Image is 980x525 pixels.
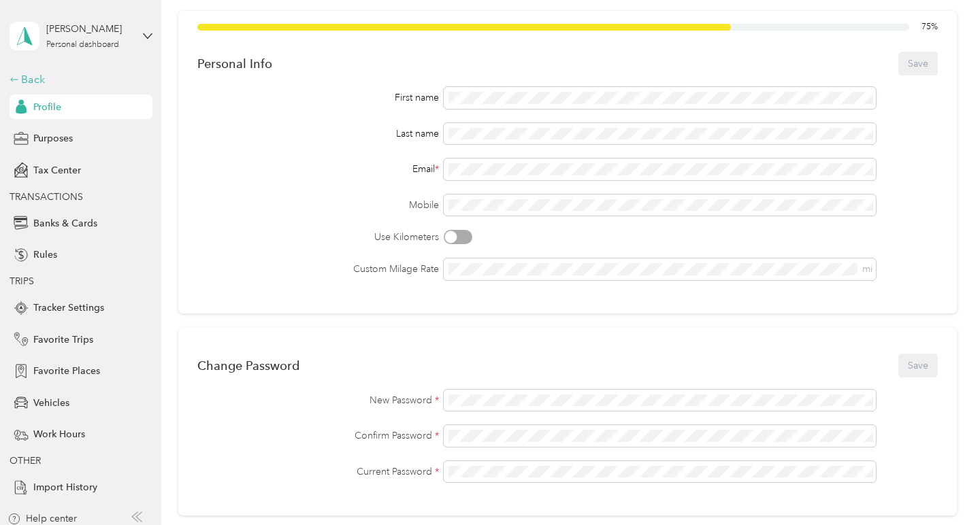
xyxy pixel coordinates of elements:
div: Last name [197,126,440,141]
span: Vehicles [33,396,69,410]
span: Favorite Places [33,364,100,378]
label: Use Kilometers [197,230,440,244]
span: Banks & Cards [33,216,97,231]
div: [PERSON_NAME] [46,22,131,36]
iframe: Everlance-gr Chat Button Frame [904,449,980,525]
span: 75 % [921,21,938,33]
span: Tracker Settings [33,301,104,315]
div: Personal dashboard [46,41,119,49]
span: TRIPS [10,275,34,287]
div: Email [197,162,440,176]
span: Profile [33,100,61,114]
label: New Password [197,393,440,407]
span: Favorite Trips [33,333,93,347]
label: Mobile [197,198,440,212]
span: Work Hours [33,427,85,441]
span: Rules [33,248,57,262]
div: Personal Info [197,56,272,71]
span: Purposes [33,131,73,146]
span: Tax Center [33,163,81,177]
span: mi [862,263,872,275]
label: Custom Milage Rate [197,262,440,276]
label: Confirm Password [197,428,440,443]
div: Change Password [197,358,299,373]
div: Back [10,71,146,88]
div: First name [197,90,440,105]
label: Current Password [197,464,440,479]
span: OTHER [10,455,41,467]
span: Import History [33,480,97,494]
span: TRANSACTIONS [10,191,83,203]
